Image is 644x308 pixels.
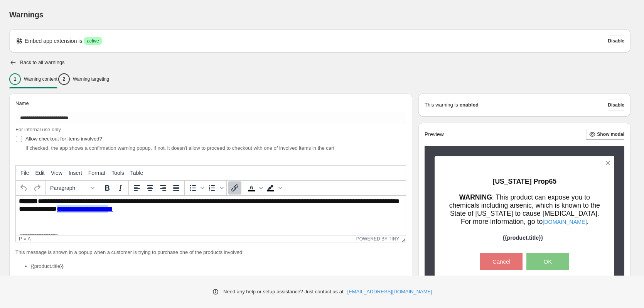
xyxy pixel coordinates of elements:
[356,236,400,242] a: Powered by Tiny
[17,181,30,195] button: Undo
[493,178,557,185] span: [US_STATE] Prop65
[28,236,31,242] div: a
[480,253,523,270] button: Cancel
[448,193,601,226] p: .
[9,10,44,19] span: Warnings
[186,181,206,195] div: Bullet list
[51,170,62,176] span: View
[157,181,170,195] button: Align right
[399,235,406,242] div: Resize
[15,249,406,256] p: This message is shown in a popup when a customer is trying to purchase one of the products involved:
[425,131,444,138] h2: Preview
[88,170,105,176] span: Format
[9,71,57,87] button: 1Warning content
[597,131,624,137] span: Show modal
[50,185,88,191] span: Paragraph
[347,288,432,296] a: [EMAIL_ADDRESS][DOMAIN_NAME]
[245,181,264,195] div: Text color
[264,181,283,195] div: Background color
[608,38,624,44] span: Disable
[170,181,183,195] button: Justify
[58,73,70,85] div: 2
[111,170,124,176] span: Tools
[15,100,29,106] span: Name
[543,219,587,225] a: [DOMAIN_NAME]
[20,170,29,176] span: File
[425,101,458,109] p: This warning is
[16,196,406,235] iframe: Rich Text Area
[460,101,479,109] strong: enabled
[73,76,109,82] p: Warning targeting
[526,253,569,270] button: OK
[25,145,334,151] span: If checked, the app shows a confirmation warning popup. If not, it doesn't allow to proceed to ch...
[35,170,45,176] span: Edit
[608,102,624,108] span: Disable
[24,76,57,82] p: Warning content
[58,71,109,87] button: 2Warning targeting
[15,127,62,132] span: For internal use only.
[502,235,543,241] strong: {{product.title}}
[608,100,624,110] button: Disable
[101,181,114,195] button: Bold
[143,181,157,195] button: Align center
[449,193,600,225] span: : This product can expose you to chemicals including arsenic, which is known to the State of [US_...
[586,129,624,140] button: Show modal
[25,136,102,142] span: Allow checkout for items involved?
[24,236,26,242] div: »
[69,170,82,176] span: Insert
[608,36,624,46] button: Disable
[47,181,97,195] button: Formats
[30,181,44,195] button: Redo
[87,38,99,44] span: active
[130,181,143,195] button: Align left
[130,170,143,176] span: Table
[19,236,22,242] div: p
[25,37,82,45] p: Embed app extension is
[9,73,21,85] div: 1
[114,181,127,195] button: Italic
[206,181,225,195] div: Numbered list
[228,181,241,195] button: Insert/edit link
[20,59,65,66] h2: Back to all warnings
[459,193,492,201] span: WARNING
[31,262,406,270] li: {{product.title}}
